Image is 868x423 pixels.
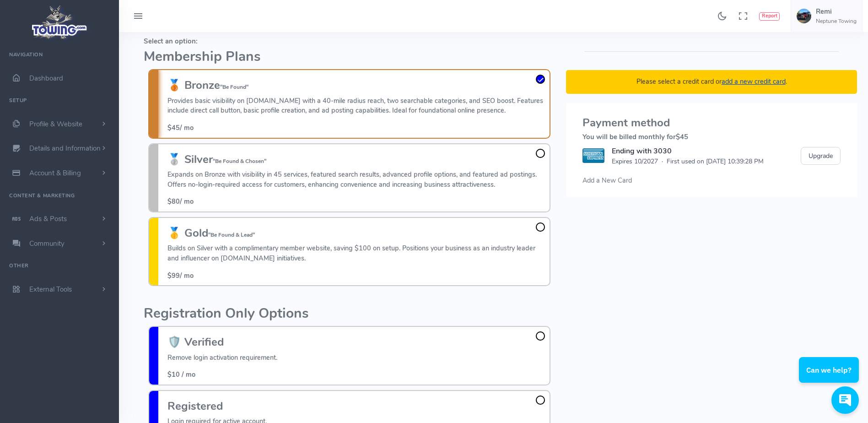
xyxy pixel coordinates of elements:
[167,170,545,190] p: Expands on Bronze with visibility in 45 services, featured search results, advanced profile optio...
[662,157,663,166] span: ·
[29,119,82,129] span: Profile & Website
[816,18,857,24] h6: Neptune Towing
[29,239,65,248] span: Community
[797,9,811,23] img: user-image
[582,176,632,185] span: Add a New Card
[582,148,604,163] img: AMEX
[144,38,555,45] h5: Select an option:
[29,74,63,83] span: Dashboard
[167,271,180,280] span: $99
[208,231,255,239] small: "Be Found & Lead"
[722,77,786,86] a: add a new credit card
[636,77,787,86] span: Please select a credit card or .
[167,79,545,91] h3: 🥉 Bronze
[582,133,841,141] h5: You will be billed monthly for
[29,168,81,178] span: Account & Billing
[676,132,688,141] span: $45
[816,8,857,15] h5: Remi
[167,244,545,263] p: Builds on Silver with a complimentary member website, saving $100 on setup. Positions your busine...
[801,147,841,165] button: Upgrade
[667,157,764,166] span: First used on [DATE] 10:39:28 PM
[167,123,194,132] span: / mo
[213,157,266,165] small: "Be Found & Chosen"
[29,285,72,294] span: External Tools
[167,96,545,116] p: Provides basic visibility on [DOMAIN_NAME] with a 40-mile radius reach, two searchable categories...
[29,144,101,153] span: Details and Information
[612,157,658,166] span: Expires 10/2027
[167,153,545,165] h3: 🥈 Silver
[144,306,555,321] h2: Registration Only Options
[29,3,91,42] img: logo
[167,336,277,348] h3: 🛡️ Verified
[167,197,180,206] span: $80
[144,49,555,65] h2: Membership Plans
[167,271,194,280] span: / mo
[167,353,277,363] p: Remove login activation requirement.
[759,12,780,21] button: Report
[582,117,841,129] h3: Payment method
[792,332,868,423] iframe: Conversations
[29,214,67,223] span: Ads & Posts
[167,197,194,206] span: / mo
[167,400,267,412] h3: Registered
[167,370,195,379] span: $10 / mo
[612,146,764,157] div: Ending with 3030
[220,83,248,91] small: "Be Found"
[167,227,545,239] h3: 🥇 Gold
[167,123,180,132] span: $45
